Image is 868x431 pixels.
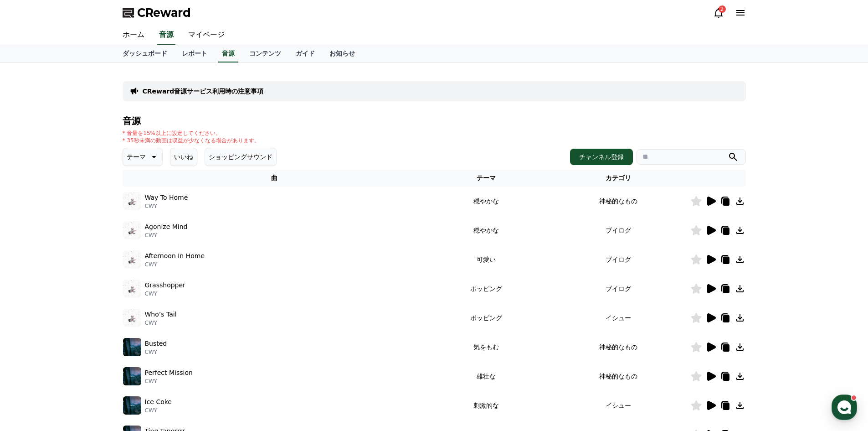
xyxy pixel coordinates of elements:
td: 穏やかな [426,187,546,216]
img: music [123,338,141,356]
td: 神秘的なもの [546,362,690,391]
a: 音源 [157,26,175,45]
h4: 音源 [123,116,746,126]
a: Home [3,289,60,312]
p: Ice Coke [145,397,172,407]
a: レポート [175,45,215,62]
a: Messages [60,289,118,312]
img: music [123,309,141,327]
p: Perfect Mission [145,368,193,378]
p: Who’s Tail [145,310,177,319]
a: ガイド [288,45,322,62]
img: music [123,192,141,210]
td: ブイログ [546,274,690,303]
p: Busted [145,339,167,348]
td: 刺激的な [426,391,546,420]
td: イシュー [546,303,690,332]
td: 神秘的なもの [546,187,690,216]
a: お知らせ [322,45,362,62]
p: * 35秒未満の動画は収益が少なくなる場合があります。 [123,137,260,144]
a: Settings [118,289,175,312]
td: ブイログ [546,245,690,274]
p: テーマ [127,151,146,163]
img: music [123,367,141,385]
p: CWY [145,378,193,385]
div: 2 [719,5,726,13]
button: いいね [170,148,197,166]
a: コンテンツ [242,45,288,62]
a: ダッシュボード [115,45,175,62]
p: CWY [145,348,167,356]
th: カテゴリ [546,170,690,187]
p: Afternoon In Home [145,251,205,261]
a: ホーム [115,26,152,45]
td: 可愛い [426,245,546,274]
td: イシュー [546,391,690,420]
span: Home [23,303,39,310]
span: Settings [135,303,157,310]
p: * 音量を15%以上に設定してください。 [123,130,260,137]
button: テーマ [123,148,163,166]
img: music [123,280,141,298]
a: 音源 [218,45,238,62]
button: ショッピングサウンド [205,148,277,166]
p: CWY [145,232,188,239]
a: 2 [713,7,724,18]
p: Way To Home [145,193,188,203]
img: music [123,250,141,269]
td: 気をもむ [426,332,546,362]
th: 曲 [123,170,426,187]
td: ポッピング [426,274,546,303]
p: Agonize Mind [145,222,188,232]
span: CReward [137,5,191,20]
p: CWY [145,407,172,414]
td: 雄壮な [426,362,546,391]
button: チャンネル登録 [570,149,633,165]
a: CReward [123,5,191,20]
td: 神秘的なもの [546,332,690,362]
p: Grasshopper [145,280,185,290]
p: CWY [145,290,185,297]
td: ポッピング [426,303,546,332]
p: CWY [145,319,177,327]
td: 穏やかな [426,216,546,245]
p: CWY [145,203,188,210]
img: music [123,221,141,239]
th: テーマ [426,170,546,187]
a: マイページ [181,26,232,45]
td: ブイログ [546,216,690,245]
a: CReward音源サービス利用時の注意事項 [143,87,264,96]
img: music [123,396,141,415]
p: CWY [145,261,205,268]
span: Messages [76,303,103,311]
